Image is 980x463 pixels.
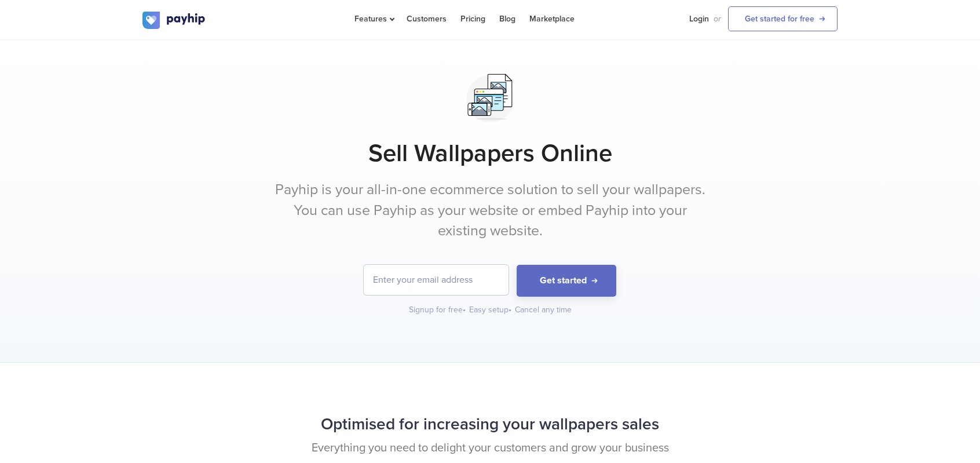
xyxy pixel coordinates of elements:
button: Get started [517,265,616,297]
h1: Sell Wallpapers Online [142,139,838,168]
img: logo.svg [142,12,206,29]
span: • [509,305,511,315]
div: Cancel any time [515,304,572,316]
span: Features [354,14,393,24]
p: Payhip is your all-in-one ecommerce solution to sell your wallpapers. You can use Payhip as your ... [273,180,707,242]
span: • [463,305,466,315]
img: svg+xml;utf8,%3Csvg%20viewBox%3D%220%200%20100%20100%22%20xmlns%3D%22http%3A%2F%2Fwww.w3.org%2F20... [461,69,520,127]
p: Everything you need to delight your customers and grow your business [142,440,838,457]
div: Signup for free [409,304,467,316]
div: Easy setup [469,304,513,316]
input: Enter your email address [364,265,509,295]
h2: Optimised for increasing your wallpapers sales [142,409,838,440]
a: Get started for free [728,6,838,31]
